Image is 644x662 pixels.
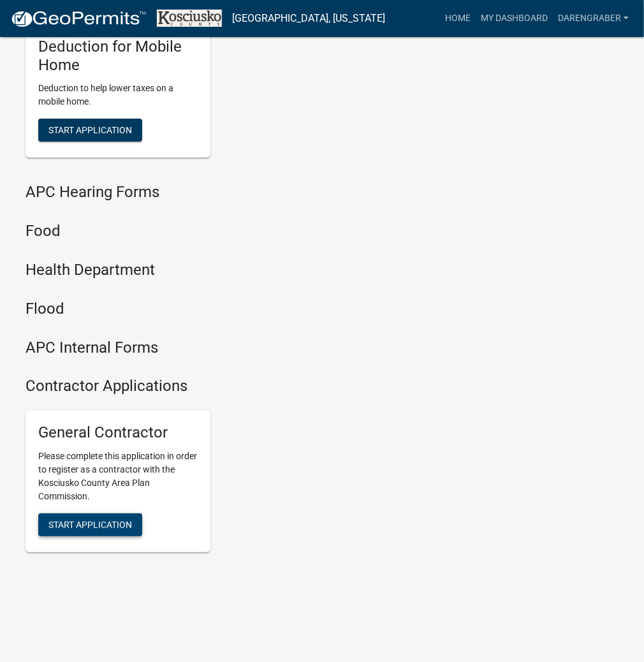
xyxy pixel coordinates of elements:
[26,300,414,318] h4: Flood
[553,6,634,31] a: DARENGRABER
[38,82,198,108] p: Deduction to help lower taxes on a mobile home.
[38,423,198,442] h5: General Contractor
[38,513,142,536] button: Start Application
[26,339,414,357] h4: APC Internal Forms
[157,10,222,27] img: Kosciusko County, Indiana
[48,520,132,530] span: Start Application
[26,183,414,202] h4: APC Hearing Forms
[26,261,414,279] h4: Health Department
[26,377,414,563] wm-workflow-list-section: Contractor Applications
[48,125,132,135] span: Start Application
[38,450,198,503] p: Please complete this application in order to register as a contractor with the Kosciusko County A...
[38,119,142,142] button: Start Application
[26,222,414,240] h4: Food
[232,8,385,29] a: [GEOGRAPHIC_DATA], [US_STATE]
[26,377,414,395] h4: Contractor Applications
[38,19,198,74] h5: Auditor Veterans Deduction for Mobile Home
[440,6,476,31] a: Home
[476,6,553,31] a: My Dashboard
